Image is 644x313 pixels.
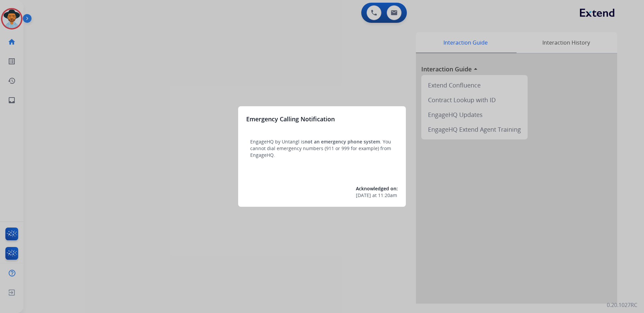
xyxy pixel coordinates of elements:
[305,138,380,145] span: not an emergency phone system
[356,192,371,199] span: [DATE]
[246,114,335,124] h3: Emergency Calling Notification
[356,185,398,192] span: Acknowledged on:
[356,192,398,199] div: at
[250,138,394,159] p: EngageHQ by Untangl is . You cannot dial emergency numbers (911 or 999 for example) from EngageHQ.
[378,192,397,199] span: 11:20am
[607,301,637,309] p: 0.20.1027RC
